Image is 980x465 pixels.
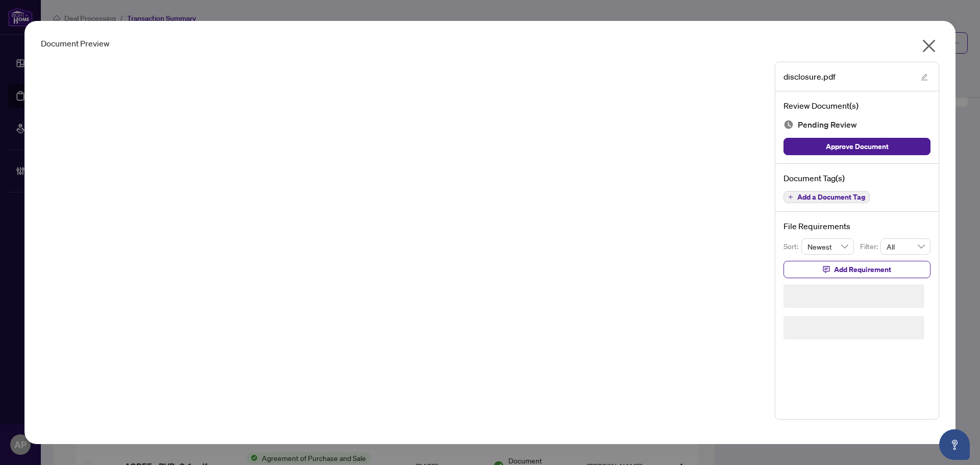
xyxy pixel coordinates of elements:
p: Sort: [783,241,801,252]
span: Pending Review [798,118,857,132]
span: edit [921,74,928,81]
h4: File Requirements [783,220,930,232]
div: Document Preview [41,37,939,50]
span: Approve Document [826,138,889,155]
button: Add Requirement [783,261,930,278]
span: Add a Document Tag [797,193,865,201]
p: Filter: [860,241,880,252]
button: Add a Document Tag [783,191,870,203]
button: Open asap [939,429,970,460]
span: plus [788,194,793,200]
span: Add Requirement [834,261,891,278]
span: disclosure.pdf [783,70,836,83]
span: Newest [807,239,848,254]
button: Approve Document [783,138,930,155]
img: Document Status [783,119,794,130]
span: close [921,38,937,54]
h4: Document Tag(s) [783,172,930,184]
span: All [887,239,924,254]
h4: Review Document(s) [783,100,930,112]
